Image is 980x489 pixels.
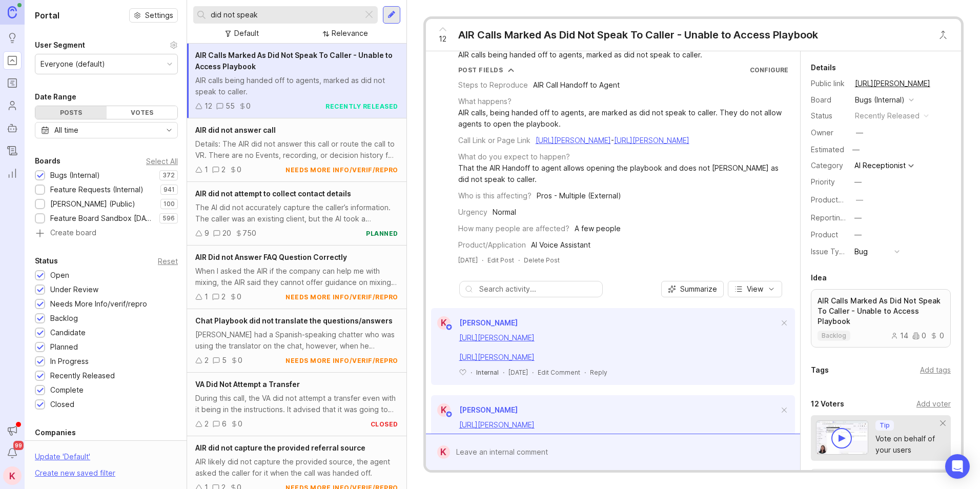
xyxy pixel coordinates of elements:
div: K [437,316,451,330]
div: 0 [238,418,242,430]
div: During this call, the VA did not attempt a transfer even with it being in the instructions. It ad... [195,393,398,415]
a: AIR Calls Marked As Did Not Speak To Caller - Unable to Access Playbookbacklog1400 [811,289,951,348]
div: AI Receptionist [854,162,906,169]
label: Issue Type [811,247,848,256]
div: Feature Board Sandbox [DATE] [50,213,154,224]
div: 6 [222,418,227,430]
div: needs more info/verif/repro [285,293,398,301]
div: 20 [222,228,231,239]
button: Settings [129,8,178,23]
div: Votes [107,106,178,119]
div: Feature Requests (Internal) [50,184,144,195]
div: 750 [242,228,256,239]
div: 2 [205,355,209,366]
a: Changelog [3,141,22,160]
a: AIR did not attempt to collect contact detailsThe AI did not accurately capture the caller’s info... [187,182,406,246]
a: Configure [750,66,788,74]
div: Status [811,110,847,121]
div: Owner [811,127,847,138]
div: Everyone (default) [40,58,105,70]
div: Posts [35,106,107,119]
div: Category [811,160,847,171]
div: AIR Calls Marked As Did Not Speak To Caller - Unable to Access Playbook [458,28,818,42]
a: Users [3,96,22,115]
span: 99 [13,441,24,450]
div: [PERSON_NAME] (Public) [50,198,135,210]
span: Summarize [680,284,717,294]
span: AIR did not answer call [195,126,276,134]
div: AIR likely did not capture the provided source, the agent asked the caller for it when the call w... [195,456,398,479]
span: AIR Calls Marked As Did Not Speak To Caller - Unable to Access Playbook [195,51,393,71]
div: recently released [325,102,398,111]
div: Bugs (Internal) [855,94,905,106]
a: AIR did not answer callDetails: The AIR did not answer this call or route the call to VR. There a... [187,118,406,182]
button: Announcements [3,421,22,440]
div: 2 [205,418,209,430]
div: 12 Voters [811,398,844,410]
div: Edit Post [487,256,514,264]
div: AIR calls being handed off to agents, marked as did not speak to caller. [195,75,398,97]
div: 2 [221,164,226,175]
div: Select All [146,158,178,164]
div: User Segment [35,39,85,51]
div: K [437,403,451,417]
div: 0 [237,291,241,302]
a: [DATE] [458,256,478,264]
p: 100 [164,200,175,208]
div: Reset [158,258,178,264]
span: [PERSON_NAME] [459,405,518,414]
div: K [437,445,450,459]
a: AIR Did not Answer FAQ Question CorrectlyWhen I asked the AIR if the company can help me with mix... [187,246,406,309]
a: Create board [35,229,178,238]
div: Under Review [50,284,98,295]
span: AIR Did not Answer FAQ Question Correctly [195,253,347,261]
div: — [854,229,862,240]
p: 596 [162,214,175,222]
input: Search... [211,9,359,21]
div: · [471,368,472,377]
div: Post Fields [458,66,503,74]
div: 0 [930,332,944,339]
div: Boards [35,155,60,167]
div: How many people are affected? [458,223,569,234]
div: AIR calls, being handed off to agents, are marked as did not speak to caller. They do not allow a... [458,107,788,130]
p: AIR Calls Marked As Did Not Speak To Caller - Unable to Access Playbook [818,296,944,327]
a: [URL][PERSON_NAME] [852,77,933,90]
div: AI Voice Assistant [531,239,590,251]
div: Normal [493,207,516,218]
a: Autopilot [3,119,22,137]
label: Product [811,230,838,239]
div: needs more info/verif/repro [285,356,398,365]
button: Summarize [661,281,724,297]
div: Closed [50,399,74,410]
a: [URL][PERSON_NAME] [459,353,535,361]
label: ProductboardID [811,195,865,204]
div: The AI did not accurately capture the caller’s information. The caller was an existing client, bu... [195,202,398,225]
div: Internal [476,368,499,377]
div: Who is this affecting? [458,190,532,201]
a: [URL][PERSON_NAME] [459,333,535,342]
div: Bug [854,246,868,257]
a: [URL][PERSON_NAME] [614,136,689,145]
div: AIR Call Handoff to Agent [533,79,620,91]
a: VA Did Not Attempt a TransferDuring this call, the VA did not attempt a transfer even with it bei... [187,373,406,436]
div: Details: The AIR did not answer this call or route the call to VR. There are no Events, recording... [195,138,398,161]
div: [PERSON_NAME] had a Spanish-speaking chatter who was using the translator on the chat, however, w... [195,329,398,352]
img: member badge [445,323,453,331]
div: Details [811,62,836,74]
div: — [856,127,863,138]
a: Ideas [3,29,22,47]
div: Public link [811,78,847,89]
span: Chat Playbook did not translate the questions/answers [195,316,393,325]
div: - [536,135,689,146]
div: 55 [226,100,235,112]
p: 372 [162,171,175,179]
div: Delete Post [524,256,560,264]
div: 0 [246,100,251,112]
img: Canny Home [8,6,17,18]
label: Priority [811,177,835,186]
div: 1 [205,291,208,302]
a: AIR Calls Marked As Did Not Speak To Caller - Unable to Access PlaybookAIR calls being handed off... [187,44,406,118]
div: closed [371,420,398,429]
